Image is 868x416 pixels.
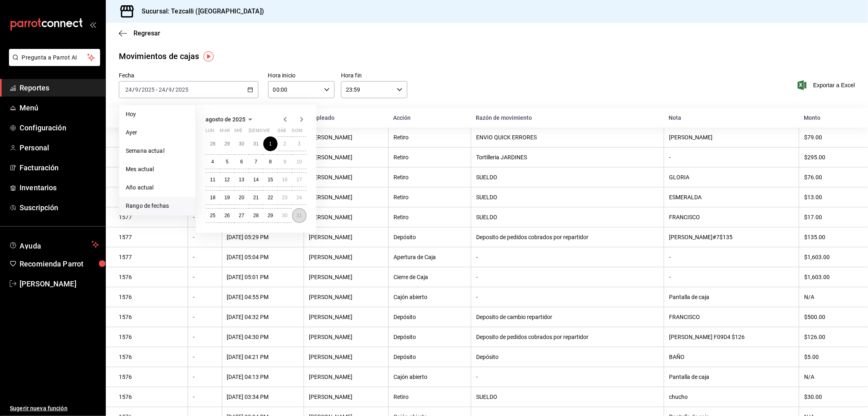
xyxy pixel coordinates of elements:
button: 5 de agosto de 2025 [220,154,234,169]
div: ENVIO QUICK ERRORES [476,134,659,141]
abbr: jueves [249,128,297,136]
span: Facturación [20,162,99,173]
div: - [193,254,216,260]
abbr: 2 de agosto de 2025 [283,141,286,147]
div: Deposito de cambio repartidor [476,314,659,320]
span: Personal [20,142,99,153]
span: Configuración [20,122,99,133]
button: 8 de agosto de 2025 [263,154,278,169]
abbr: sábado [278,128,286,136]
abbr: 30 de julio de 2025 [239,141,244,147]
button: open_drawer_menu [90,21,96,28]
button: 28 de agosto de 2025 [249,208,263,223]
span: Suscripción [20,202,99,213]
div: Retiro [394,174,466,180]
div: Movimientos de cajas [119,50,199,62]
abbr: 16 de agosto de 2025 [282,177,287,183]
button: 12 de agosto de 2025 [220,172,234,187]
abbr: 14 de agosto de 2025 [253,177,258,183]
button: 26 de agosto de 2025 [220,208,234,223]
button: 1 de agosto de 2025 [263,136,278,151]
div: [PERSON_NAME] [309,174,383,180]
div: [PERSON_NAME] [309,154,383,161]
div: [DATE] 04:21 PM [227,354,299,360]
button: Pregunta a Parrot AI [9,49,100,66]
h3: Sucursal: Tezcalli ([GEOGRAPHIC_DATA]) [135,7,264,16]
div: Retiro [394,194,466,200]
span: Ayer [126,128,189,137]
div: [PERSON_NAME] F09D4 $126 [669,334,794,340]
div: SUELDO [476,394,659,400]
abbr: martes [220,128,230,136]
abbr: 4 de agosto de 2025 [211,159,214,165]
abbr: 13 de agosto de 2025 [239,177,244,183]
button: 23 de agosto de 2025 [278,190,292,205]
div: $1,603.00 [804,254,855,260]
div: FRANCISCO [669,214,794,220]
span: Recomienda Parrot [20,258,99,269]
abbr: 10 de agosto de 2025 [297,159,302,165]
div: [PERSON_NAME] [309,214,383,220]
div: Depósito [394,234,466,240]
button: 4 de agosto de 2025 [206,154,220,169]
div: $5.00 [804,354,855,360]
div: Cajón abierto [394,294,466,300]
div: [DATE] 05:01 PM [227,274,299,280]
span: Mes actual [126,165,189,174]
button: 9 de agosto de 2025 [278,154,292,169]
span: Hoy [126,110,189,119]
div: Pantalla de caja [669,374,794,380]
div: $295.00 [804,154,855,161]
button: 30 de julio de 2025 [234,136,249,151]
div: 1576 [119,394,183,400]
button: 30 de agosto de 2025 [278,208,292,223]
div: SUELDO [476,214,659,220]
div: Apertura de Caja [394,254,466,260]
abbr: 23 de agosto de 2025 [282,195,287,200]
span: / [132,86,135,93]
div: [DATE] 04:32 PM [227,314,299,320]
abbr: 11 de agosto de 2025 [210,177,215,183]
abbr: 28 de julio de 2025 [210,141,215,147]
div: 1577 [119,234,183,240]
button: 10 de agosto de 2025 [292,154,306,169]
button: 24 de agosto de 2025 [292,190,306,205]
div: Cajón abierto [394,374,466,380]
abbr: 28 de agosto de 2025 [253,213,258,218]
button: 29 de agosto de 2025 [263,208,278,223]
abbr: 24 de agosto de 2025 [297,195,302,200]
div: [PERSON_NAME] [309,334,383,340]
div: Empleado [309,114,384,121]
div: 1576 [119,314,183,320]
div: Tortilleria JARDINES [476,154,659,161]
button: 2 de agosto de 2025 [278,136,292,151]
label: Hora inicio [268,73,335,79]
button: 28 de julio de 2025 [206,136,220,151]
button: 16 de agosto de 2025 [278,172,292,187]
div: - [476,274,659,280]
button: 15 de agosto de 2025 [263,172,278,187]
div: [PERSON_NAME] [309,354,383,360]
abbr: 3 de agosto de 2025 [298,141,301,147]
div: - [193,274,216,280]
div: [PERSON_NAME] [309,294,383,300]
button: 18 de agosto de 2025 [206,190,220,205]
button: 17 de agosto de 2025 [292,172,306,187]
div: 1577 [119,254,183,260]
div: [DATE] 05:29 PM [227,234,299,240]
div: $17.00 [804,214,855,220]
div: 1577 [119,214,183,220]
button: 7 de agosto de 2025 [249,154,263,169]
div: [DATE] 03:34 PM [227,394,299,400]
button: Exportar a Excel [799,80,855,90]
div: Cierre de Caja [394,274,466,280]
abbr: 26 de agosto de 2025 [224,213,230,218]
abbr: 25 de agosto de 2025 [210,213,215,218]
abbr: 18 de agosto de 2025 [210,195,215,200]
div: - [476,374,659,380]
div: [PERSON_NAME] [669,134,794,141]
button: 29 de julio de 2025 [220,136,234,151]
div: [DATE] 04:30 PM [227,334,299,340]
div: 1576 [119,374,183,380]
